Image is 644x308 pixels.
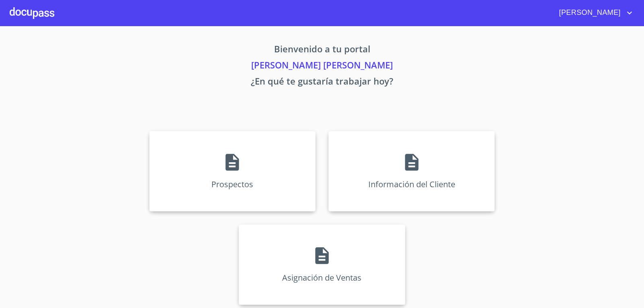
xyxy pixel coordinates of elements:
[74,74,570,91] p: ¿En qué te gustaría trabajar hoy?
[282,272,361,283] p: Asignación de Ventas
[553,6,625,19] span: [PERSON_NAME]
[368,179,455,190] p: Información del Cliente
[74,42,570,58] p: Bienvenido a tu portal
[74,58,570,74] p: [PERSON_NAME] [PERSON_NAME]
[211,179,253,190] p: Prospectos
[553,6,634,19] button: account of current user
